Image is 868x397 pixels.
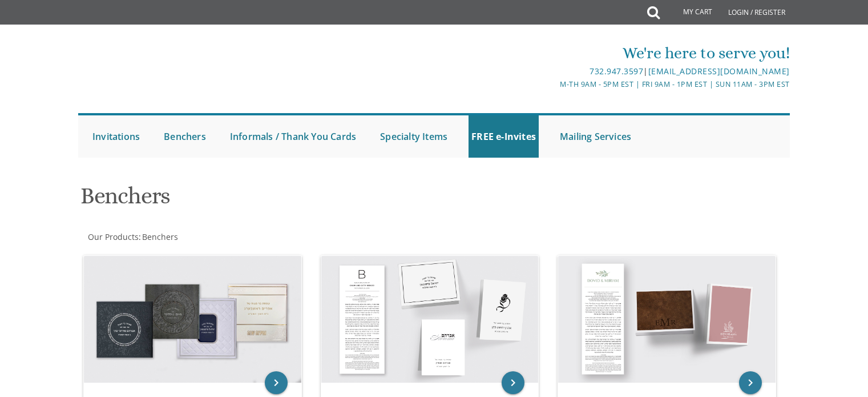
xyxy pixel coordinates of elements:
[558,256,776,383] img: Design Bencher Collection
[316,78,790,90] div: M-Th 9am - 5pm EST | Fri 9am - 1pm EST | Sun 11am - 3pm EST
[227,115,359,158] a: Informals / Thank You Cards
[739,371,762,394] a: keyboard_arrow_right
[557,115,634,158] a: Mailing Services
[84,256,301,383] img: Judaica Bencher Collection
[80,183,546,217] h1: Benchers
[141,231,178,242] a: Benchers
[590,66,643,77] a: 732.947.3597
[161,115,209,158] a: Benchers
[87,231,139,242] a: Our Products
[502,371,524,394] a: keyboard_arrow_right
[78,231,434,243] div: :
[316,65,790,78] div: |
[659,1,720,24] a: My Cart
[316,42,790,65] div: We're here to serve you!
[90,115,143,158] a: Invitations
[469,115,539,158] a: FREE e-Invites
[321,256,539,383] img: Cardstock Bencher Collection
[377,115,450,158] a: Specialty Items
[265,371,288,394] a: keyboard_arrow_right
[142,231,178,242] span: Benchers
[648,66,790,77] a: [EMAIL_ADDRESS][DOMAIN_NAME]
